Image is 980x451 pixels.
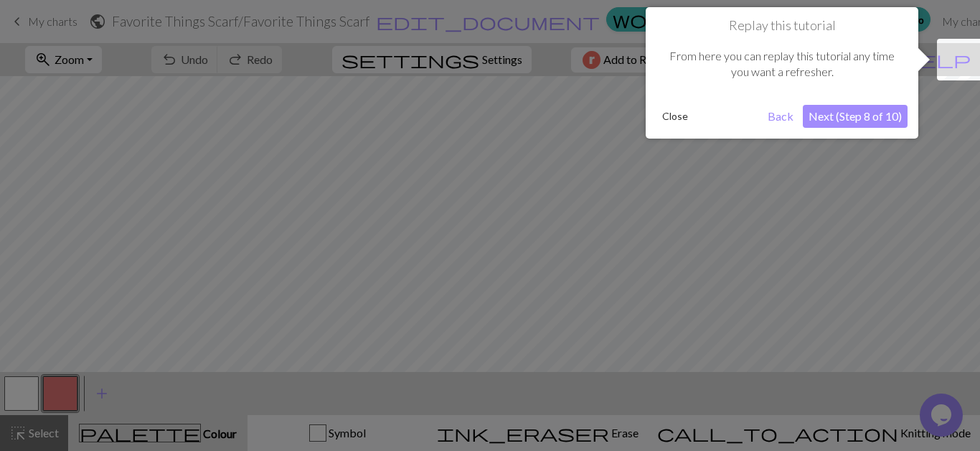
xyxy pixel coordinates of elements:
button: Close [656,106,694,127]
div: Replay this tutorial [646,7,918,139]
h1: Replay this tutorial [656,18,908,34]
button: Back [762,105,799,128]
button: Next (Step 8 of 10) [803,105,908,128]
div: From here you can replay this tutorial any time you want a refresher. [656,34,908,95]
